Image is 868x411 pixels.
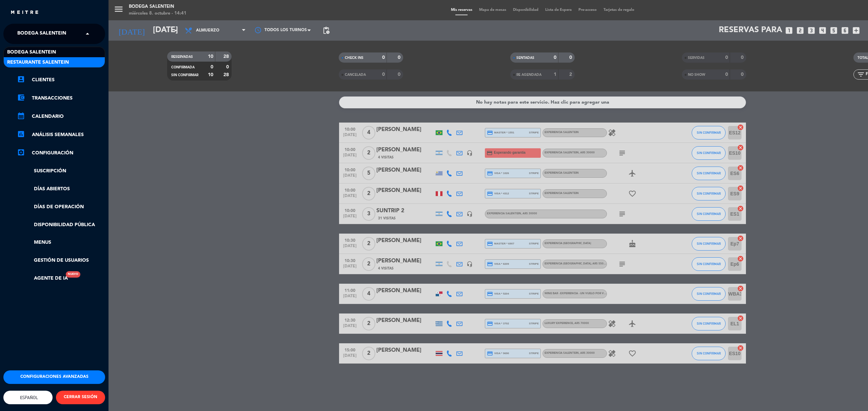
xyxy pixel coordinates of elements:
[17,185,105,193] a: Días abiertos
[17,130,25,138] i: assessment
[17,112,105,121] a: calendar_monthCalendario
[17,167,105,175] a: Suscripción
[56,391,105,404] button: CERRAR SESIÓN
[3,370,105,384] button: Configuraciones avanzadas
[17,27,66,41] span: Bodega Salentein
[17,94,105,102] a: account_balance_walletTransacciones
[17,131,105,139] a: assessmentANÁLISIS SEMANALES
[66,271,80,278] div: Nuevo
[17,93,25,102] i: account_balance_wallet
[17,148,25,156] i: settings_applications
[10,10,39,15] img: MEITRE
[7,59,69,66] span: Restaurante Salentein
[17,76,105,84] a: account_boxClientes
[17,75,25,83] i: account_box
[17,257,105,264] a: Gestión de usuarios
[17,149,105,157] a: Configuración
[7,48,56,56] span: Bodega Salentein
[17,239,105,246] a: Menus
[17,203,105,211] a: Días de Operación
[18,395,38,400] span: Español
[17,275,68,282] a: Agente de IANuevo
[17,221,105,229] a: Disponibilidad pública
[17,112,25,120] i: calendar_month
